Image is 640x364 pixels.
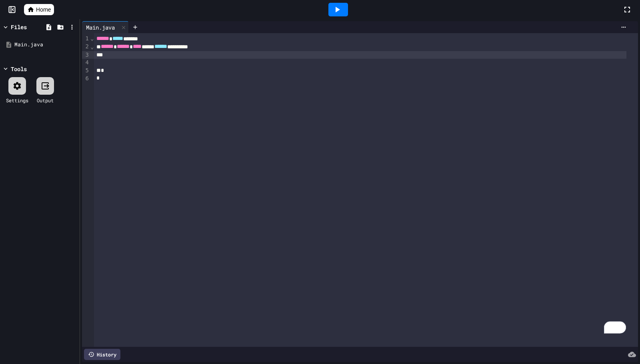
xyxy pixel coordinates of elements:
span: Fold line [90,35,94,42]
div: Output [37,97,54,104]
span: Fold line [90,44,94,50]
div: Main.java [82,23,119,32]
div: 2 [82,43,90,51]
div: History [84,349,120,360]
div: 6 [82,75,90,83]
div: Files [11,23,27,31]
div: 5 [82,67,90,75]
div: 4 [82,59,90,67]
div: 3 [82,51,90,59]
div: Settings [6,97,28,104]
div: 1 [82,35,90,43]
span: Home [36,6,51,14]
div: Tools [11,65,27,73]
div: Main.java [14,41,77,49]
div: Main.java [82,21,129,33]
div: To enrich screen reader interactions, please activate Accessibility in Grammarly extension settings [94,33,638,347]
a: Home [24,4,54,15]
